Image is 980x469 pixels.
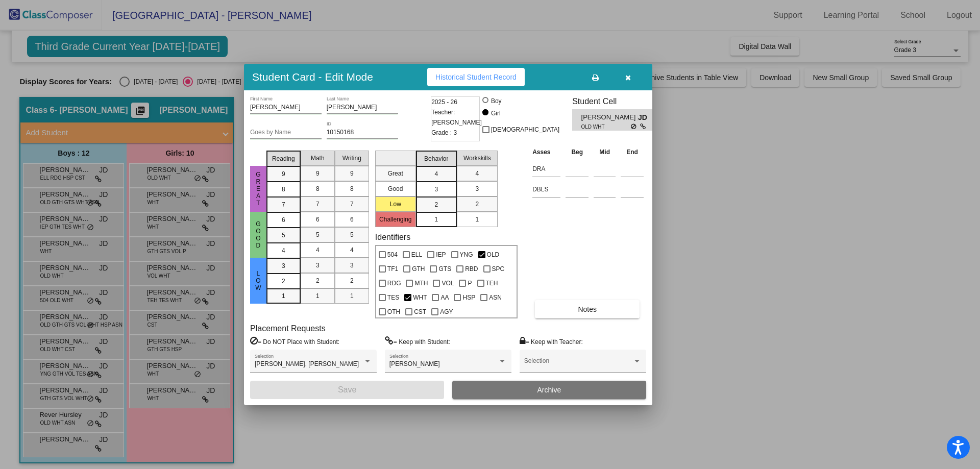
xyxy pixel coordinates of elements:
span: 2 [316,276,320,285]
span: JD [638,112,652,123]
span: 2025 - 26 [431,97,457,107]
span: P [468,277,472,289]
label: = Do NOT Place with Student: [250,336,339,347]
span: 3 [350,261,354,270]
div: Girl [491,109,501,118]
span: ELL [411,249,422,261]
span: 1 [350,291,354,301]
span: 9 [282,169,285,179]
span: 4 [282,246,285,255]
span: 7 [282,200,285,209]
span: TES [387,291,399,304]
span: Teacher: [PERSON_NAME] [431,107,482,128]
span: VOL [442,277,454,289]
span: 5 [316,230,320,239]
span: CST [414,306,426,318]
span: 7 [350,200,354,209]
span: HSP [462,291,475,304]
span: Historical Student Record [435,73,517,81]
span: Great [254,171,263,207]
div: Boy [491,96,502,106]
span: 1 [434,215,438,224]
span: Grade : 3 [431,128,457,138]
span: Good [254,220,263,249]
span: 2 [434,200,438,209]
span: 8 [282,185,285,194]
button: Notes [535,300,640,318]
span: [PERSON_NAME] [PERSON_NAME] [581,112,638,123]
span: 5 [350,230,354,239]
label: = Keep with Student: [385,336,450,347]
span: Behavior [424,154,448,163]
th: Beg [563,146,591,158]
input: goes by name [250,129,322,136]
span: ASN [489,291,502,304]
span: 3 [316,261,320,270]
span: 3 [282,261,285,270]
span: IEP [436,249,446,261]
span: Archive [537,386,561,394]
span: GTH [412,263,425,275]
span: 6 [282,215,285,225]
span: 2 [475,200,479,209]
span: Low [254,270,263,291]
span: 1 [282,291,285,301]
input: assessment [532,161,560,177]
span: Workskills [463,154,491,163]
span: Reading [272,154,295,163]
span: 8 [350,184,354,193]
span: 7 [316,200,320,209]
span: Writing [342,154,361,163]
span: Notes [578,305,597,313]
th: Asses [530,146,563,158]
span: 6 [350,215,354,224]
span: 6 [316,215,320,224]
span: TF1 [387,263,398,275]
th: End [618,146,646,158]
span: AA [440,291,449,304]
span: 2 [350,276,354,285]
span: 3 [475,184,479,193]
h3: Student Cell [572,96,661,106]
span: 4 [434,169,438,179]
th: Mid [591,146,618,158]
span: 5 [282,231,285,240]
span: [PERSON_NAME], [PERSON_NAME] [255,360,359,367]
span: RDG [387,277,401,289]
span: OLD WHT [581,123,631,131]
span: 9 [350,169,354,178]
span: OLD [487,249,500,261]
input: assessment [532,182,560,197]
span: SPC [492,263,505,275]
span: [PERSON_NAME] [389,360,440,367]
span: 8 [316,184,320,193]
h3: Student Card - Edit Mode [252,70,373,83]
span: [DEMOGRAPHIC_DATA] [491,124,559,136]
span: OTH [387,306,400,318]
span: YNG [460,249,473,261]
span: GTS [438,263,451,275]
span: 1 [475,215,479,224]
button: Archive [452,381,646,399]
span: AGY [440,306,453,318]
span: 4 [350,245,354,255]
span: 9 [316,169,320,178]
input: Enter ID [327,129,398,136]
button: Historical Student Record [427,68,525,86]
span: 4 [475,169,479,178]
label: Identifiers [375,232,410,242]
label: = Keep with Teacher: [520,336,583,347]
span: WHT [413,291,427,304]
span: 2 [282,277,285,286]
span: RBD [465,263,478,275]
span: 504 [387,249,398,261]
span: Math [311,154,325,163]
span: Save [338,385,356,394]
span: 1 [316,291,320,301]
span: TEH [486,277,498,289]
span: MTH [414,277,428,289]
span: 4 [316,245,320,255]
span: 3 [434,185,438,194]
label: Placement Requests [250,324,326,333]
button: Save [250,381,444,399]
